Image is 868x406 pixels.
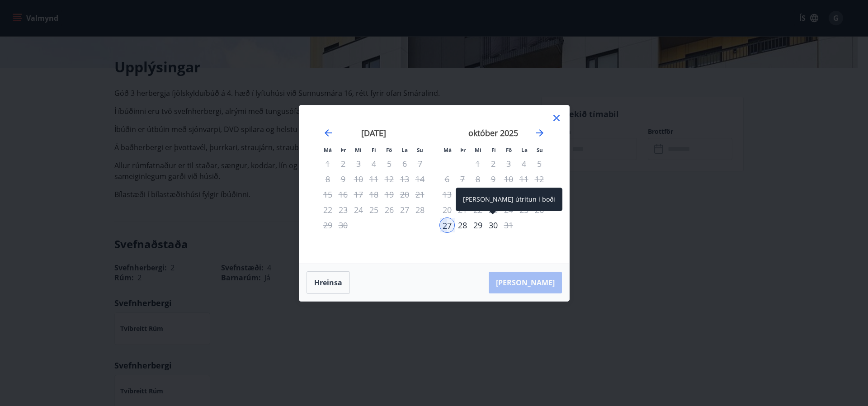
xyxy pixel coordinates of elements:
[486,217,501,233] td: Choose fimmtudagur, 30. október 2025 as your check-out date. It’s available.
[366,171,382,187] td: Not available. fimmtudagur, 11. september 2025
[439,171,455,187] td: Not available. mánudagur, 6. október 2025
[439,187,455,202] td: Not available. mánudagur, 13. október 2025
[506,146,512,153] small: Fö
[355,146,362,153] small: Mi
[537,146,543,153] small: Su
[386,146,392,153] small: Fö
[486,171,501,187] td: Not available. fimmtudagur, 9. október 2025
[470,156,486,171] td: Not available. miðvikudagur, 1. október 2025
[491,146,496,153] small: Fi
[366,156,382,171] td: Not available. fimmtudagur, 4. september 2025
[417,146,423,153] small: Su
[486,187,501,202] td: Not available. fimmtudagur, 16. október 2025
[470,217,486,233] td: Choose miðvikudagur, 29. október 2025 as your check-out date. It’s available.
[340,146,346,153] small: Þr
[412,187,428,202] td: Not available. sunnudagur, 21. september 2025
[335,171,351,187] td: Not available. þriðjudagur, 9. september 2025
[532,171,547,187] td: Not available. sunnudagur, 12. október 2025
[516,171,532,187] td: Not available. laugardagur, 11. október 2025
[501,171,516,187] td: Not available. föstudagur, 10. október 2025
[456,188,562,211] div: [PERSON_NAME] útritun í boði
[382,187,397,202] td: Not available. föstudagur, 19. september 2025
[486,187,501,202] div: Aðeins útritun í boði
[335,156,351,171] td: Not available. þriðjudagur, 2. september 2025
[361,127,386,138] strong: [DATE]
[516,187,532,202] td: Not available. laugardagur, 18. október 2025
[470,217,486,233] div: 29
[468,127,518,138] strong: október 2025
[397,202,412,217] td: Not available. laugardagur, 27. september 2025
[366,187,382,202] td: Not available. fimmtudagur, 18. september 2025
[372,146,376,153] small: Fi
[534,127,545,138] div: Move forward to switch to the next month.
[351,202,366,217] td: Not available. miðvikudagur, 24. september 2025
[382,156,397,171] td: Not available. föstudagur, 5. september 2025
[475,146,481,153] small: Mi
[320,171,335,187] td: Not available. mánudagur, 8. september 2025
[443,146,452,153] small: Má
[501,156,516,171] div: Aðeins útritun í boði
[460,146,466,153] small: Þr
[307,271,350,294] button: Hreinsa
[397,156,412,171] td: Not available. laugardagur, 6. september 2025
[532,156,547,171] td: Not available. sunnudagur, 5. október 2025
[486,156,501,171] td: Not available. fimmtudagur, 2. október 2025
[401,146,408,153] small: La
[532,187,547,202] td: Not available. sunnudagur, 19. október 2025
[412,171,428,187] td: Not available. sunnudagur, 14. september 2025
[455,187,470,202] td: Not available. þriðjudagur, 14. október 2025
[455,202,470,217] td: Not available. þriðjudagur, 21. október 2025
[439,217,455,233] div: 27
[382,171,397,187] td: Not available. föstudagur, 12. september 2025
[486,217,501,233] div: Aðeins útritun í boði
[455,171,470,187] td: Not available. þriðjudagur, 7. október 2025
[501,156,516,171] td: Not available. föstudagur, 3. október 2025
[320,156,335,171] td: Not available. mánudagur, 1. september 2025
[470,171,486,187] td: Not available. miðvikudagur, 8. október 2025
[335,202,351,217] td: Not available. þriðjudagur, 23. september 2025
[366,202,382,217] td: Not available. fimmtudagur, 25. september 2025
[382,202,397,217] div: Aðeins útritun í boði
[310,116,558,253] div: Calendar
[397,171,412,187] td: Not available. laugardagur, 13. september 2025
[439,202,455,217] td: Not available. mánudagur, 20. október 2025
[335,187,351,202] td: Not available. þriðjudagur, 16. september 2025
[324,146,332,153] small: Má
[501,187,516,202] td: Not available. föstudagur, 17. október 2025
[521,146,528,153] small: La
[455,217,470,233] div: 28
[320,202,335,217] td: Not available. mánudagur, 22. september 2025
[351,156,366,171] td: Not available. miðvikudagur, 3. september 2025
[351,187,366,202] td: Not available. miðvikudagur, 17. september 2025
[516,156,532,171] td: Not available. laugardagur, 4. október 2025
[455,217,470,233] td: Choose þriðjudagur, 28. október 2025 as your check-out date. It’s available.
[320,217,335,233] td: Not available. mánudagur, 29. september 2025
[397,187,412,202] td: Not available. laugardagur, 20. september 2025
[323,127,334,138] div: Move backward to switch to the previous month.
[439,217,455,233] td: Selected as start date. mánudagur, 27. október 2025
[320,187,335,202] td: Not available. mánudagur, 15. september 2025
[412,202,428,217] td: Not available. sunnudagur, 28. september 2025
[335,217,351,233] td: Not available. þriðjudagur, 30. september 2025
[412,156,428,171] td: Not available. sunnudagur, 7. september 2025
[351,171,366,187] td: Not available. miðvikudagur, 10. september 2025
[382,202,397,217] td: Not available. föstudagur, 26. september 2025
[501,217,516,233] td: Not available. föstudagur, 31. október 2025
[470,187,486,202] td: Not available. miðvikudagur, 15. október 2025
